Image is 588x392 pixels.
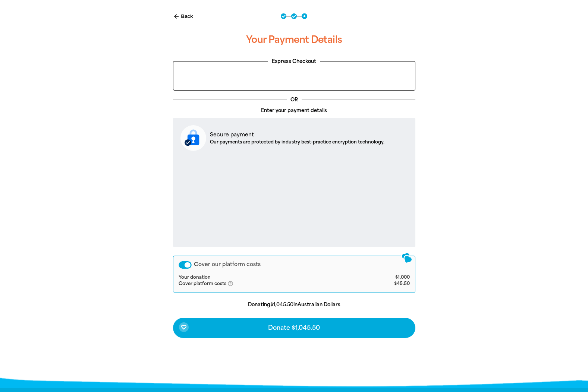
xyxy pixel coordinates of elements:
[177,65,411,86] iframe: PayPal-paypal
[173,318,415,338] button: favorite_borderDonate $1,045.50
[170,10,196,23] button: Back
[210,131,384,139] p: Secure payment
[281,13,286,19] button: Navigate to step 1 of 3 to enter your donation amount
[179,281,359,287] td: Cover platform costs
[179,261,192,269] button: Cover our platform costs
[173,301,415,309] p: Donating in Australian Dollars
[227,281,239,287] i: help_outlined
[291,13,297,19] button: Navigate to step 2 of 3 to enter your details
[359,275,409,281] td: $1,000
[173,107,415,114] p: Enter your payment details
[359,281,409,287] td: $45.50
[268,325,320,331] span: Donate $1,045.50
[210,139,384,145] p: Our payments are protected by industry best-practice encryption technology.
[179,275,359,281] td: Your donation
[173,28,415,52] h3: Your Payment Details
[268,58,320,65] legend: Express Checkout
[302,13,307,19] button: Navigate to step 3 of 3 to enter your payment details
[179,157,409,241] iframe: Secure payment input frame
[270,302,293,307] b: $1,045.50
[173,13,180,20] i: arrow_back
[287,96,302,104] p: OR
[181,324,187,330] i: favorite_border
